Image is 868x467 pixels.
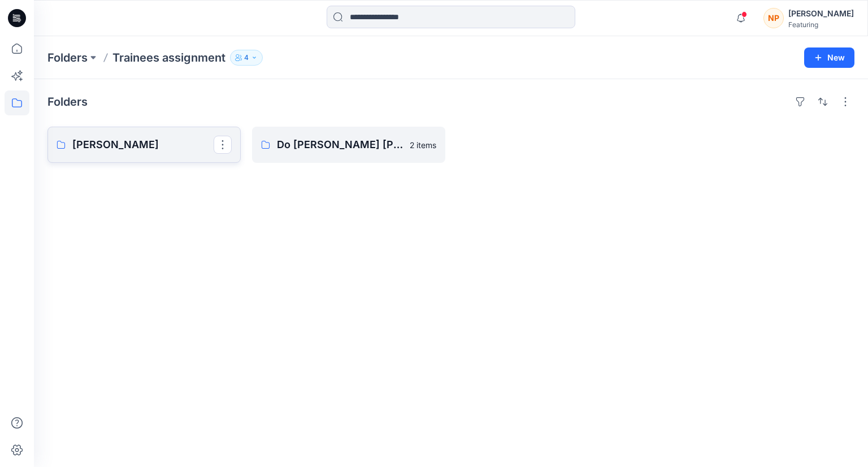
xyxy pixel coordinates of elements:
p: [PERSON_NAME] [72,137,214,153]
button: New [804,47,854,68]
a: Folders [47,50,88,66]
div: NP [763,8,784,28]
p: Do [PERSON_NAME] [PERSON_NAME] [277,137,403,153]
div: Featuring [788,20,854,29]
p: Trainees assignment [112,50,225,66]
button: 4 [230,50,263,66]
div: [PERSON_NAME] [788,7,854,20]
p: 4 [244,51,249,64]
a: [PERSON_NAME] [47,127,241,163]
p: 2 items [410,139,436,151]
a: Do [PERSON_NAME] [PERSON_NAME]2 items [252,127,445,163]
h4: Folders [47,95,88,109]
